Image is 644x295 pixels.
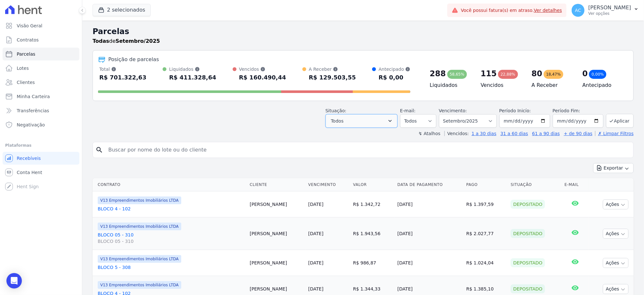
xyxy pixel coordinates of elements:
td: R$ 1.397,59 [464,191,508,217]
h4: Liquidados [430,81,470,89]
button: Aplicar [606,114,634,128]
a: [DATE] [308,202,323,207]
td: [DATE] [395,191,464,217]
div: Depositado [511,200,545,209]
td: [PERSON_NAME] [247,250,306,276]
span: Minha Carteira [17,93,50,100]
button: 2 selecionados [93,4,151,16]
span: V13 Empreendimentos Imobiliários LTDA [98,255,181,263]
a: [DATE] [308,260,323,265]
span: Você possui fatura(s) em atraso. [461,7,562,14]
div: 0 [583,69,588,79]
button: Todos [326,114,398,128]
div: R$ 0,00 [379,72,410,83]
span: V13 Empreendimentos Imobiliários LTDA [98,281,181,289]
div: Antecipado [379,66,410,72]
td: [PERSON_NAME] [247,217,306,250]
h2: Parcelas [93,26,634,37]
p: Ver opções [588,11,631,16]
label: Período Fim: [553,107,604,114]
a: BLOCO 05 - 310BLOCO 05 - 310 [98,232,245,244]
a: Lotes [3,62,79,75]
p: [PERSON_NAME] [588,5,631,11]
div: R$ 701.322,63 [99,72,147,83]
a: Negativação [3,118,79,131]
a: [DATE] [308,286,323,291]
button: AC [PERSON_NAME] Ver opções [567,1,644,19]
a: Contratos [3,33,79,46]
span: Transferências [17,107,49,114]
span: AC [575,8,581,13]
a: BLOCO 4 - 102 [98,206,245,212]
span: BLOCO 05 - 310 [98,238,245,244]
span: V13 Empreendimentos Imobiliários LTDA [98,197,181,204]
div: A Receber [309,66,356,72]
div: Depositado [511,258,545,267]
span: Clientes [17,79,35,86]
h4: Vencidos [481,81,521,89]
div: R$ 411.328,64 [169,72,216,83]
div: 58,65% [447,70,467,79]
h4: Antecipado [583,81,623,89]
span: Contratos [17,37,39,43]
div: 288 [430,69,446,79]
a: 1 a 30 dias [472,131,496,136]
a: Transferências [3,104,79,117]
td: [DATE] [395,250,464,276]
a: 61 a 90 dias [532,131,560,136]
div: Total [99,66,147,72]
td: [PERSON_NAME] [247,191,306,217]
td: R$ 2.027,77 [464,217,508,250]
a: BLOCO 5 - 308 [98,264,245,271]
span: Parcelas [17,51,35,57]
p: de [93,37,160,45]
label: Período Inicío: [499,108,531,113]
th: Data de Pagamento [395,178,464,191]
a: Conta Hent [3,166,79,179]
span: V13 Empreendimentos Imobiliários LTDA [98,223,181,230]
a: Clientes [3,76,79,89]
td: R$ 1.342,72 [351,191,395,217]
a: Ver detalhes [534,8,562,13]
button: Ações [603,258,629,268]
th: Situação [508,178,562,191]
span: Todos [331,117,344,125]
a: Recebíveis [3,152,79,165]
button: Ações [603,199,629,209]
a: Minha Carteira [3,90,79,103]
i: search [95,146,103,154]
div: 80 [532,69,542,79]
div: 22,88% [498,70,518,79]
div: Plataformas [5,142,77,149]
label: ↯ Atalhos [418,131,440,136]
strong: Todas [93,38,109,44]
th: E-mail [562,178,588,191]
input: Buscar por nome do lote ou do cliente [104,143,631,156]
th: Cliente [247,178,306,191]
div: 0,00% [589,70,606,79]
label: E-mail: [400,108,416,113]
div: Liquidados [169,66,216,72]
span: Visão Geral [17,23,42,29]
div: Open Intercom Messenger [6,273,22,289]
div: Depositado [511,229,545,238]
a: ✗ Limpar Filtros [595,131,634,136]
div: Posição de parcelas [108,56,159,63]
a: Parcelas [3,48,79,60]
th: Valor [351,178,395,191]
td: R$ 986,87 [351,250,395,276]
a: 31 a 60 dias [500,131,528,136]
label: Vencidos: [444,131,469,136]
button: Ações [603,229,629,239]
label: Situação: [326,108,346,113]
span: Conta Hent [17,169,42,176]
h4: A Receber [532,81,572,89]
a: Visão Geral [3,19,79,32]
label: Vencimento: [439,108,467,113]
th: Pago [464,178,508,191]
a: + de 90 dias [564,131,593,136]
div: Vencidos [239,66,286,72]
span: Lotes [17,65,29,71]
a: [DATE] [308,231,323,236]
th: Contrato [93,178,247,191]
